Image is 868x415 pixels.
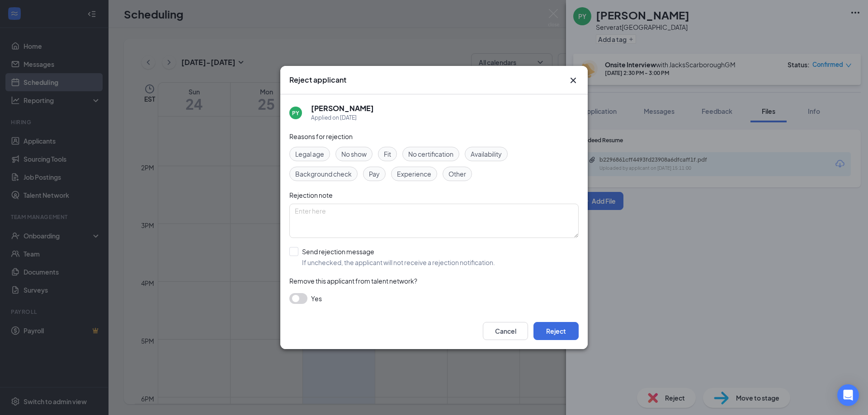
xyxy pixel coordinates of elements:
span: Availability [471,149,502,159]
span: Rejection note [289,191,333,199]
div: Applied on [DATE] [311,113,374,122]
span: Experience [397,169,431,179]
span: Pay [369,169,380,179]
span: Yes [311,293,322,304]
svg: Cross [568,75,579,86]
span: Legal age [295,149,324,159]
button: Reject [533,322,579,340]
button: Cancel [483,322,528,340]
div: Open Intercom Messenger [837,384,859,406]
button: Close [568,75,579,86]
span: Other [448,169,466,179]
span: Remove this applicant from talent network? [289,277,417,285]
h5: [PERSON_NAME] [311,103,374,113]
div: PY [292,109,299,117]
h3: Reject applicant [289,75,346,85]
span: Reasons for rejection [289,132,353,140]
span: Fit [384,149,391,159]
span: Background check [295,169,352,179]
span: No show [341,149,367,159]
span: No certification [408,149,453,159]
